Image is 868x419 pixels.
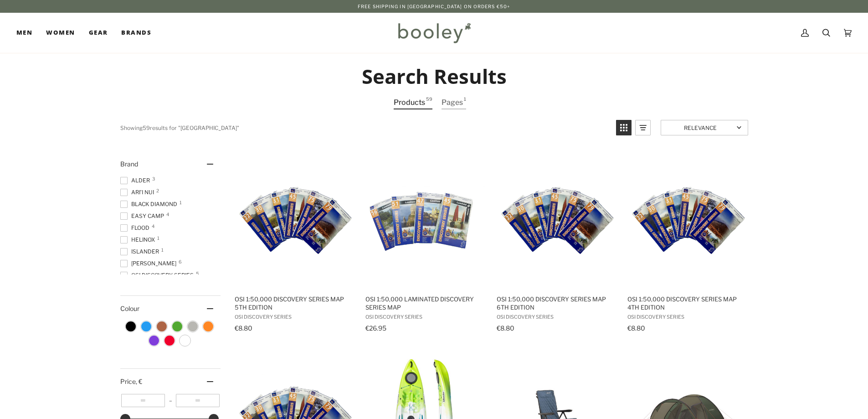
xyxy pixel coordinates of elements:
span: 2 [156,188,159,193]
input: Maximum value [176,394,220,407]
span: Gear [89,28,108,37]
a: Men [16,13,39,53]
span: OSI 1:50,000 Discovery Series Map 5th Edition [234,295,352,311]
span: Islander [120,248,162,256]
span: OSI Discovery Series [627,314,745,320]
a: Brands [114,13,158,53]
h2: Search Results [120,64,748,89]
a: OSI 1:50,000 Discovery Series Map 5th Edition [233,151,354,335]
span: €8.80 [234,324,252,332]
a: Women [39,13,82,53]
span: – [164,397,175,404]
span: 1 [157,236,159,240]
span: OSI Discovery Series [234,314,352,320]
a: OSI 1:50,000 Laminated Discovery Series Map [364,151,485,335]
a: View Products Tab [393,96,432,109]
span: Colour: White [180,336,190,346]
span: OSI Discovery Series [120,271,196,279]
span: Colour: Grey [188,321,198,331]
span: 1 [180,200,182,205]
a: Gear [82,13,115,53]
span: Helinox [120,236,158,244]
span: 4 [166,212,169,217]
span: ARI’I NUI [120,188,157,197]
span: OSI 1:50,000 Discovery Series Map 6th Edition [496,295,614,311]
span: 4 [152,224,154,228]
span: 5 [196,271,199,276]
span: [PERSON_NAME] [120,259,179,268]
a: OSI 1:50,000 Discovery Series Map 4th Edition [626,151,747,335]
div: Showing results for " " [120,120,609,135]
span: Women [46,28,75,37]
span: 1 [161,248,164,252]
span: 1 [463,96,466,109]
span: Colour: Black [126,321,136,331]
span: 59 [426,96,432,109]
p: Free Shipping in [GEOGRAPHIC_DATA] on Orders €50+ [358,3,510,10]
span: Price [120,378,142,385]
a: View list mode [635,120,651,135]
img: OSI 1:50,000 Laminated Discovery series Map - Booley Galway [364,159,485,280]
span: Easy Camp [120,212,167,220]
span: OSI 1:50,000 Discovery Series Map 4th Edition [627,295,745,311]
span: Colour [120,305,146,312]
img: OSI 1:50,000 Discovery series Map - Booley Galway [233,159,354,280]
span: Colour: Purple [149,336,159,346]
a: Sort options [661,120,748,135]
span: Brands [121,28,151,37]
a: View grid mode [616,120,632,135]
span: €26.95 [365,324,386,332]
input: Minimum value [121,394,164,407]
span: €8.80 [627,324,645,332]
span: Brand [120,160,138,168]
span: OSI 1:50,000 Laminated Discovery Series Map [365,295,483,311]
span: Black Diamond [120,200,180,208]
b: 59 [143,124,150,131]
span: Relevance [667,124,734,131]
span: , € [136,378,142,385]
img: Booley [394,20,474,46]
span: 3 [152,176,155,181]
img: OSI 1:50,000 Discovery series Map - Booley Galway [626,159,747,280]
span: Colour: Orange [203,321,213,331]
a: View Pages Tab [441,96,466,109]
span: Colour: Red [164,336,175,346]
span: €8.80 [496,324,514,332]
span: Colour: Green [172,321,182,331]
span: Men [16,28,32,37]
span: Alder [120,176,153,185]
span: OSI Discovery Series [365,314,483,320]
span: Colour: Blue [141,321,151,331]
a: OSI 1:50,000 Discovery Series Map 6th Edition [495,151,616,335]
span: 6 [179,259,182,264]
span: Colour: Brown [157,321,167,331]
span: Flood [120,224,152,232]
span: OSI Discovery Series [496,314,614,320]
